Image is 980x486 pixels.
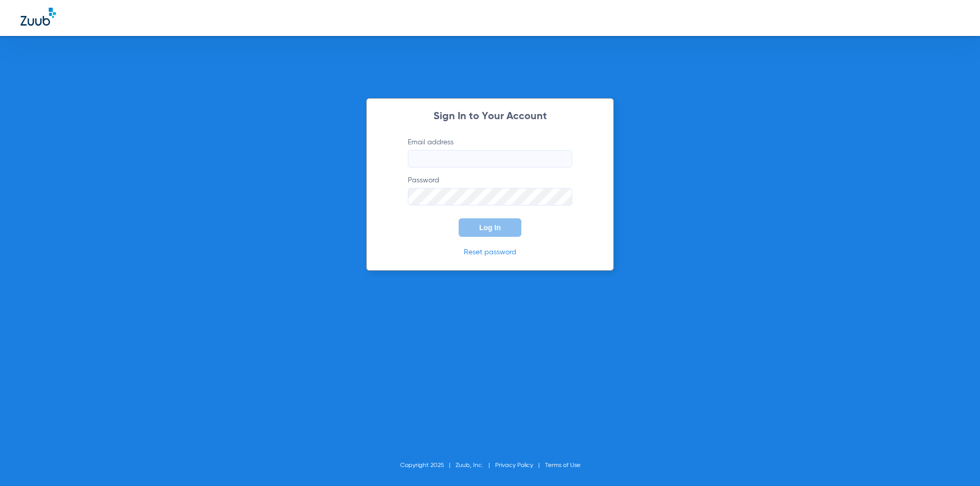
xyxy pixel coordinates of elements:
[456,460,495,471] li: Zuub, Inc.
[392,111,588,122] h2: Sign In to Your Account
[21,8,56,26] img: Zuub Logo
[408,137,572,167] label: Email address
[408,188,572,205] input: Password
[464,249,516,256] a: Reset password
[408,175,572,205] label: Password
[479,223,501,232] span: Log In
[929,437,980,486] iframe: Chat Widget
[495,462,533,469] a: Privacy Policy
[459,218,521,237] button: Log In
[400,460,456,471] li: Copyright 2025
[545,462,580,469] a: Terms of Use
[408,150,572,167] input: Email address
